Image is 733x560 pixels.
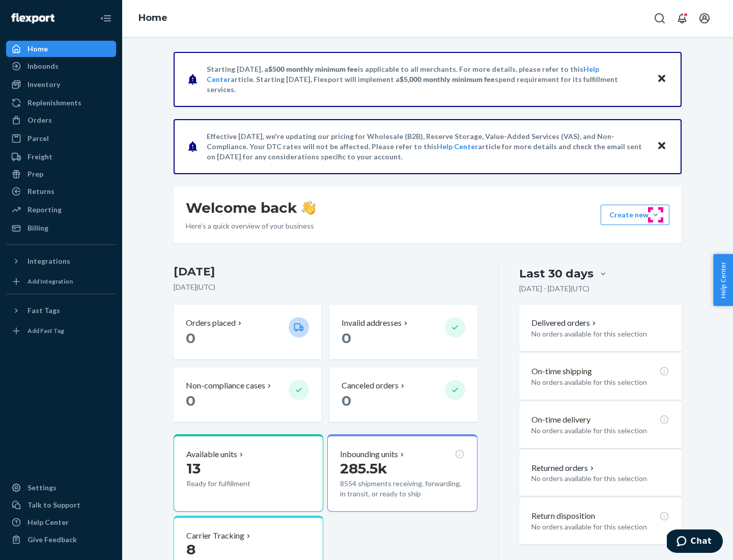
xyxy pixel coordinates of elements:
a: Replenishments [6,95,116,111]
button: Help Center [713,254,733,306]
p: No orders available for this selection [531,377,669,387]
div: Help Center [27,517,69,527]
button: Delivered orders [531,317,598,329]
a: Help Center [437,142,478,151]
div: Settings [27,483,57,493]
div: Inventory [27,79,60,90]
button: Returned orders [531,462,596,474]
button: Close [655,139,668,154]
button: Invalid addresses 0 [329,305,477,359]
img: Flexport logo [11,13,54,23]
span: $5,000 monthly minimum fee [400,75,495,83]
p: No orders available for this selection [531,426,669,436]
div: Replenishments [27,98,81,108]
div: Give Feedback [27,535,77,545]
a: Billing [6,220,116,236]
h1: Welcome back [186,199,316,217]
span: 0 [186,392,195,409]
span: 13 [186,460,201,477]
div: Add Integration [27,277,73,286]
img: hand-wave emoji [301,201,316,215]
h3: [DATE] [174,264,477,280]
button: Integrations [6,253,116,269]
p: No orders available for this selection [531,522,669,532]
p: [DATE] ( UTC ) [174,282,477,292]
a: Help Center [6,514,116,530]
iframe: Opens a widget where you can chat to one of our agents [667,529,723,555]
a: Prep [6,166,116,182]
p: Effective [DATE], we're updating our pricing for Wholesale (B2B), Reserve Storage, Value-Added Se... [207,131,647,162]
button: Close Navigation [96,8,116,29]
div: Parcel [27,133,49,144]
div: Talk to Support [27,500,80,510]
p: Starting [DATE], a is applicable to all merchants. For more details, please refer to this article... [207,64,647,95]
div: Reporting [27,205,62,215]
p: 8554 shipments receiving, forwarding, in transit, or ready to ship [340,479,464,499]
button: Inbounding units285.5k8554 shipments receiving, forwarding, in transit, or ready to ship [327,434,477,512]
a: Home [6,41,116,57]
button: Create new [601,205,669,225]
span: 0 [342,329,351,347]
span: 0 [342,392,351,409]
ol: breadcrumbs [130,4,176,33]
p: [DATE] - [DATE] ( UTC ) [519,284,589,294]
a: Inbounds [6,58,116,74]
div: Integrations [27,256,70,266]
a: Add Integration [6,273,116,290]
p: Available units [186,449,237,460]
p: On-time delivery [531,414,590,426]
a: Reporting [6,202,116,218]
button: Open notifications [672,8,692,29]
button: Close [655,72,668,87]
div: Inbounds [27,61,59,71]
span: 285.5k [340,460,387,477]
div: Fast Tags [27,305,60,316]
a: Inventory [6,76,116,93]
a: Home [138,12,167,23]
a: Add Fast Tag [6,323,116,339]
span: 0 [186,329,195,347]
a: Freight [6,149,116,165]
button: Talk to Support [6,497,116,513]
p: Here’s a quick overview of your business [186,221,316,231]
button: Non-compliance cases 0 [174,368,321,422]
a: Parcel [6,130,116,147]
div: Prep [27,169,43,179]
p: No orders available for this selection [531,473,669,484]
p: On-time shipping [531,366,592,377]
div: Home [27,44,48,54]
div: Add Fast Tag [27,326,64,335]
span: $500 monthly minimum fee [268,65,358,73]
div: Orders [27,115,52,125]
p: No orders available for this selection [531,329,669,339]
span: 8 [186,541,195,558]
p: Canceled orders [342,380,399,391]
p: Return disposition [531,510,595,522]
a: Orders [6,112,116,128]
button: Give Feedback [6,531,116,548]
a: Returns [6,183,116,200]
button: Open account menu [694,8,715,29]
div: Freight [27,152,52,162]
button: Available units13Ready for fulfillment [174,434,323,512]
p: Invalid addresses [342,317,402,329]
p: Carrier Tracking [186,530,244,542]
p: Ready for fulfillment [186,479,280,489]
div: Billing [27,223,48,233]
div: Returns [27,186,54,197]
button: Canceled orders 0 [329,368,477,422]
button: Open Search Box [650,8,670,29]
button: Fast Tags [6,302,116,319]
p: Orders placed [186,317,236,329]
button: Orders placed 0 [174,305,321,359]
div: Last 30 days [519,266,594,282]
p: Inbounding units [340,449,398,460]
a: Settings [6,480,116,496]
p: Non-compliance cases [186,380,265,391]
